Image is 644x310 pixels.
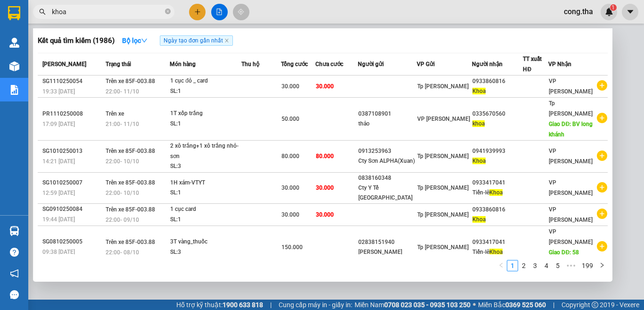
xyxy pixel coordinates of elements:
[170,109,241,119] div: 1T xốp trắng
[358,146,416,156] div: 0913253963
[106,179,155,186] span: Trên xe 85F-003.88
[498,262,504,268] span: left
[472,146,522,156] div: 0941939993
[10,248,19,257] span: question-circle
[170,204,241,215] div: 1 cục card
[42,109,103,119] div: PR1110250008
[472,109,522,119] div: 0335670560
[106,110,124,117] span: Trên xe
[106,239,155,245] span: Trên xe 85F-003.88
[42,204,103,214] div: SG0910250084
[358,109,416,119] div: 0387108901
[10,290,19,299] span: message
[42,88,75,95] span: 19:33 [DATE]
[106,78,155,84] span: Trên xe 85F-003.88
[596,260,608,271] button: right
[122,37,148,44] strong: Bộ lọc
[281,184,299,191] span: 30.000
[165,8,171,14] span: close-circle
[42,178,103,188] div: SG1010250007
[549,206,593,223] span: VP [PERSON_NAME]
[549,249,593,266] span: Giao DĐ: 58 [PERSON_NAME]
[472,61,503,67] span: Người nhận
[115,33,155,48] button: Bộ lọcdown
[579,260,596,271] a: 199
[472,188,522,198] div: Tiến-lê
[106,148,155,154] span: Trên xe 85F-003.88
[549,179,593,196] span: VP [PERSON_NAME]
[518,260,529,271] li: 2
[316,83,334,90] span: 30.000
[316,184,334,191] span: 30.000
[472,120,485,127] span: khoa
[141,37,148,44] span: down
[170,76,241,86] div: 1 cục đỏ _ card
[52,7,163,17] input: Tìm tên, số ĐT hoặc mã đơn
[472,237,522,247] div: 0933417041
[106,206,155,213] span: Trên xe 85F-003.88
[42,121,75,127] span: 17:09 [DATE]
[160,35,233,46] span: Ngày tạo đơn gần nhất
[549,78,593,95] span: VP [PERSON_NAME]
[417,83,469,90] span: Tp [PERSON_NAME]
[170,141,241,161] div: 2 xô trắng+1 xô trắng nhỏ-sơn
[42,61,86,67] span: [PERSON_NAME]
[106,88,139,95] span: 22:00 - 11/10
[519,260,529,271] a: 2
[170,86,241,97] div: SL: 1
[472,88,486,94] span: Khoa
[106,61,131,67] span: Trạng thái
[599,262,605,268] span: right
[472,76,522,86] div: 0933860816
[170,178,241,188] div: 1H xám-VTYT
[597,182,607,193] span: plus-circle
[507,260,518,271] li: 1
[563,260,578,271] span: •••
[417,61,435,67] span: VP Gửi
[224,38,229,43] span: close
[106,190,139,196] span: 22:00 - 10/10
[597,151,607,161] span: plus-circle
[281,116,299,122] span: 50.000
[596,260,608,271] li: Next Page
[170,237,241,247] div: 3T vàng_thuốc
[170,247,241,258] div: SL: 3
[106,158,139,165] span: 22:00 - 10/10
[106,121,139,127] span: 21:00 - 11/10
[523,56,542,73] span: TT xuất HĐ
[358,247,416,257] div: [PERSON_NAME]
[316,153,334,159] span: 80.000
[548,61,571,67] span: VP Nhận
[530,260,540,271] a: 3
[489,189,503,196] span: Khoa
[170,188,241,198] div: SL: 1
[42,158,75,165] span: 14:21 [DATE]
[507,260,518,271] a: 1
[358,61,384,67] span: Người gửi
[597,209,607,219] span: plus-circle
[42,237,103,247] div: SG0810250005
[8,6,20,20] img: logo-vxr
[472,205,522,215] div: 0933860816
[281,153,299,159] span: 80.000
[417,116,470,122] span: VP [PERSON_NAME]
[552,260,563,271] li: 5
[358,119,416,129] div: thảo
[597,113,607,123] span: plus-circle
[170,161,241,172] div: SL: 3
[358,237,416,247] div: 02838151940
[42,190,75,196] span: 12:59 [DATE]
[495,260,507,271] button: left
[549,100,593,117] span: Tp [PERSON_NAME]
[541,260,552,271] li: 4
[281,211,299,218] span: 30.000
[553,260,563,271] a: 5
[549,121,593,138] span: Giao DĐ: BV long khánh
[358,183,416,203] div: Cty Y Tế [GEOGRAPHIC_DATA]
[38,36,115,46] h3: Kết quả tìm kiếm ( 1986 )
[170,215,241,225] div: SL: 1
[316,211,334,218] span: 30.000
[165,8,171,17] span: close-circle
[597,80,607,91] span: plus-circle
[10,269,19,278] span: notification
